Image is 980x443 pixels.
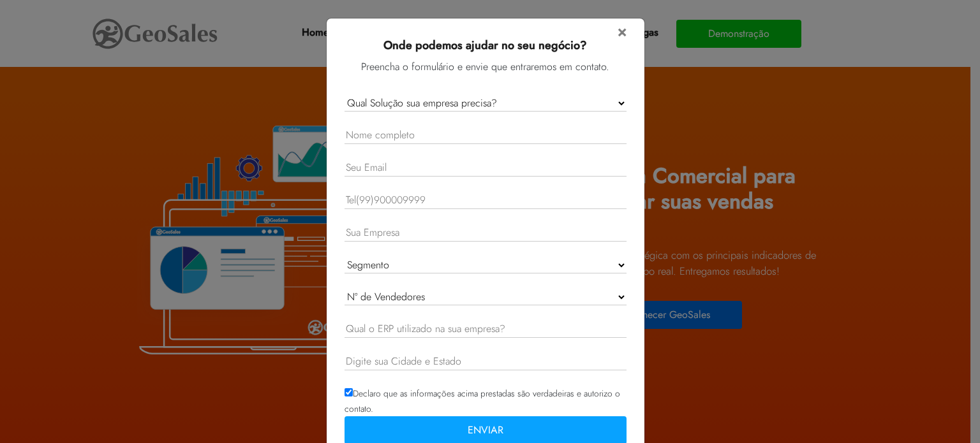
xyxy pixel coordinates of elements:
button: Close [618,24,627,39]
input: Sua Empresa [345,224,627,242]
small: Declaro que as informações acima prestadas são verdadeiras e autorizo o contato. [345,387,627,439]
input: Nome completo [345,127,627,144]
input: Digite sua Cidade e Estado [345,353,627,370]
span: × [618,20,627,42]
input: Seu Email [345,159,627,177]
label: Preencha o formulário e envie que entraremos em contato. [361,59,609,75]
b: Onde podemos ajudar no seu negócio? [383,37,587,54]
input: Tel(99)900009999 [345,192,627,209]
input: Qual o ERP utilizado na sua empresa? [345,321,627,338]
